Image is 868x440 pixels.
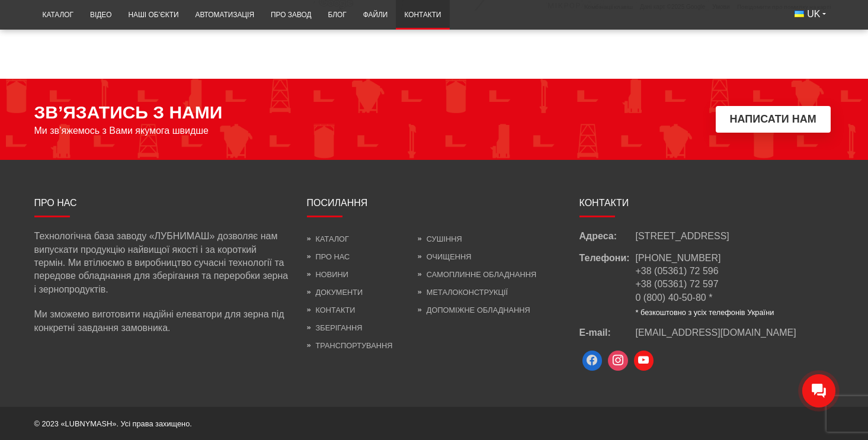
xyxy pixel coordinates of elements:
a: Допоміжне обладнання [418,306,530,314]
a: [EMAIL_ADDRESS][DOMAIN_NAME] [636,326,796,339]
a: Наші об’єкти [120,4,187,27]
a: Сушіння [418,235,462,243]
a: Facebook [579,348,606,374]
a: Про нас [307,252,350,261]
a: Металоконструкції [418,288,508,297]
a: Транспортування [307,341,393,350]
span: [EMAIL_ADDRESS][DOMAIN_NAME] [636,327,796,338]
span: © 2023 «LUBNYMASH». Усі права захищено. [34,419,192,428]
span: [STREET_ADDRESS] [636,230,729,243]
a: Файли [355,4,396,27]
a: Контакти [396,4,449,27]
p: Ми зможемо виготовити надійні елеватори для зерна під конкретні завдання замовника. [34,308,289,335]
a: [PHONE_NUMBER] [636,253,721,263]
a: Блог [319,4,354,27]
span: Контакти [579,198,629,208]
span: Телефони: [579,252,636,318]
a: Youtube [631,348,657,374]
a: +38 (05361) 72 596 [636,266,719,276]
span: Про нас [34,198,77,208]
li: * безкоштовно з усіх телефонів України [636,307,774,318]
a: Контакти [307,306,355,314]
button: UK [786,4,834,25]
a: 0 (800) 40-50-80 * [636,293,713,303]
span: E-mail: [579,326,636,339]
a: Каталог [307,235,349,243]
a: Самоплинне обладнання [418,270,536,279]
span: Адреса: [579,230,636,243]
a: Автоматизація [187,4,262,27]
a: Документи [307,288,363,297]
span: Ми зв’яжемось з Вами якумога швидше [34,126,209,136]
a: Новини [307,270,348,279]
a: Instagram [605,348,631,374]
button: Написати нам [716,106,831,133]
a: Каталог [34,4,82,27]
a: Про завод [262,4,319,27]
a: +38 (05361) 72 597 [636,279,719,289]
p: Технологічна база заводу «ЛУБНИМАШ» дозволяє нам випускати продукцію найвищої якості і за коротки... [34,230,289,296]
a: Відео [82,4,120,27]
img: Українська [795,11,804,17]
a: Зберігання [307,323,363,332]
span: Посилання [307,198,368,208]
a: Очищення [418,252,472,261]
span: ЗВ’ЯЗАТИСЬ З НАМИ [34,102,223,123]
span: UK [807,8,820,21]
